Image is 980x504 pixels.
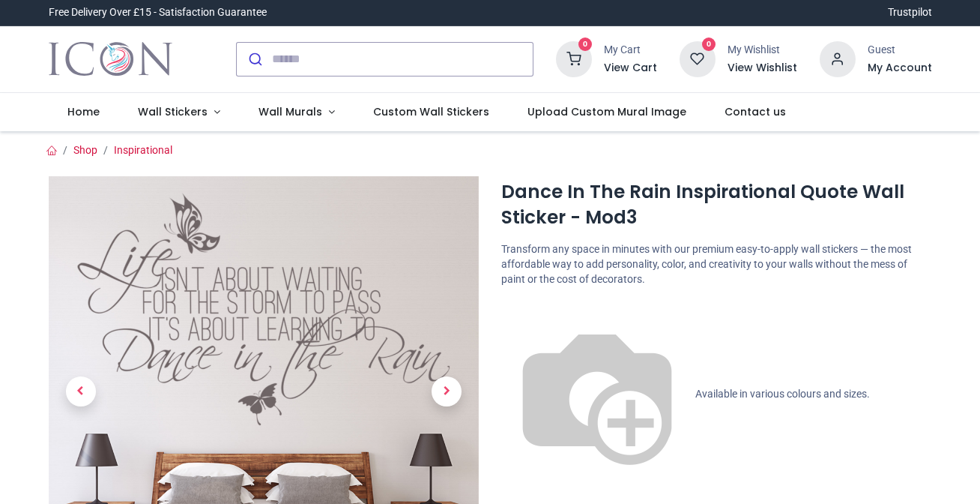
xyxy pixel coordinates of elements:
[888,5,932,20] a: Trustpilot
[49,38,172,80] img: Icon Wall Stickers
[258,104,322,119] span: Wall Murals
[138,104,208,119] span: Wall Stickers
[702,37,716,52] sup: 0
[373,104,489,119] span: Custom Wall Stickers
[119,93,240,132] a: Wall Stickers
[556,52,592,64] a: 0
[868,43,932,58] div: Guest
[527,104,686,119] span: Upload Custom Mural Image
[66,376,96,406] span: Previous
[432,376,462,406] span: Next
[501,179,932,231] h1: Dance In The Rain Inspirational Quote Wall Sticker - Mod3
[695,388,870,400] span: Available in various colours and sizes.
[73,144,97,156] a: Shop
[578,37,593,52] sup: 0
[49,38,172,80] a: Logo of Icon Wall Stickers
[67,104,100,119] span: Home
[728,61,797,76] a: View Wishlist
[49,5,267,20] div: Free Delivery Over £15 - Satisfaction Guarantee
[501,242,932,286] p: Transform any space in minutes with our premium easy-to-apply wall stickers — the most affordable...
[239,93,354,132] a: Wall Murals
[728,43,797,58] div: My Wishlist
[237,43,272,76] button: Submit
[604,43,657,58] div: My Cart
[680,52,716,64] a: 0
[501,298,693,490] img: color-wheel.png
[868,61,932,76] a: My Account
[604,61,657,76] a: View Cart
[114,144,172,156] a: Inspirational
[725,104,786,119] span: Contact us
